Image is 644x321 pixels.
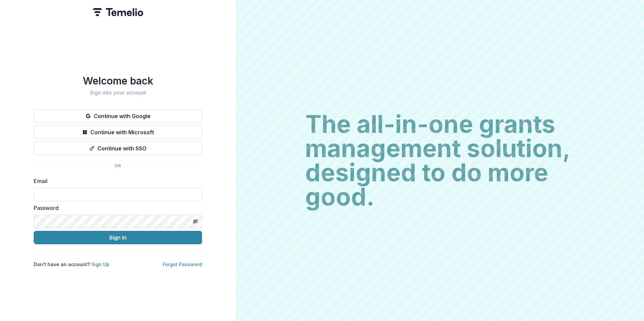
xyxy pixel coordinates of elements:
button: Sign In [34,231,202,244]
button: Continue with Google [34,109,202,123]
h2: Sign into your account [34,90,202,96]
button: Continue with Microsoft [34,126,202,139]
h1: Welcome back [34,75,202,87]
img: Temelio [93,8,143,16]
p: Don't have an account? [34,261,109,268]
a: Forgot Password [163,261,202,267]
button: Toggle password visibility [190,216,201,227]
a: Sign Up [91,261,109,267]
button: Continue with SSO [34,142,202,155]
label: Password [34,204,198,212]
label: Email [34,177,198,185]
